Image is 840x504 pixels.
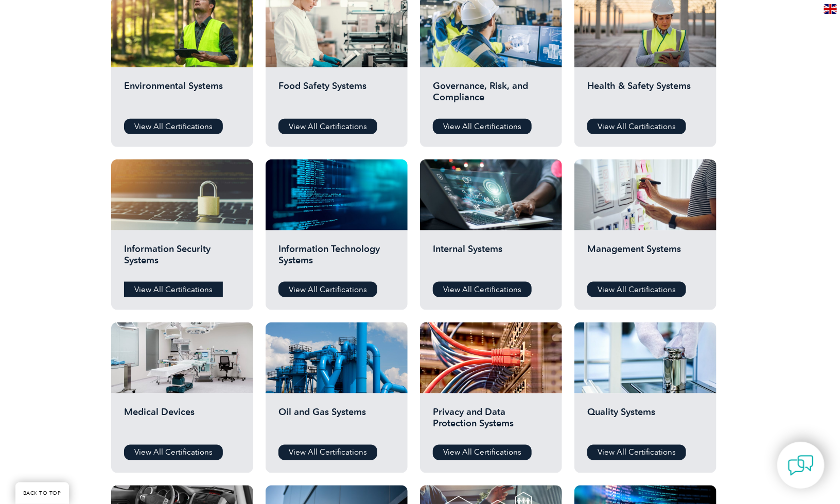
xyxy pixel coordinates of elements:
a: View All Certifications [278,282,377,297]
a: View All Certifications [278,445,377,460]
img: contact-chat.png [788,453,814,478]
a: View All Certifications [587,119,686,134]
h2: Privacy and Data Protection Systems [433,406,549,437]
a: View All Certifications [433,445,532,460]
h2: Food Safety Systems [278,80,395,111]
h2: Management Systems [587,243,704,274]
a: View All Certifications [124,445,223,460]
a: View All Certifications [587,445,686,460]
a: View All Certifications [124,119,223,134]
a: View All Certifications [433,119,532,134]
h2: Information Security Systems [124,243,240,274]
h2: Quality Systems [587,406,704,437]
h2: Internal Systems [433,243,549,274]
a: View All Certifications [433,282,532,297]
h2: Environmental Systems [124,80,240,111]
h2: Medical Devices [124,406,240,437]
a: View All Certifications [124,282,223,297]
a: View All Certifications [587,282,686,297]
h2: Health & Safety Systems [587,80,704,111]
a: BACK TO TOP [15,482,69,504]
h2: Information Technology Systems [278,243,395,274]
img: en [824,4,837,14]
a: View All Certifications [278,119,377,134]
h2: Oil and Gas Systems [278,406,395,437]
h2: Governance, Risk, and Compliance [433,80,549,111]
